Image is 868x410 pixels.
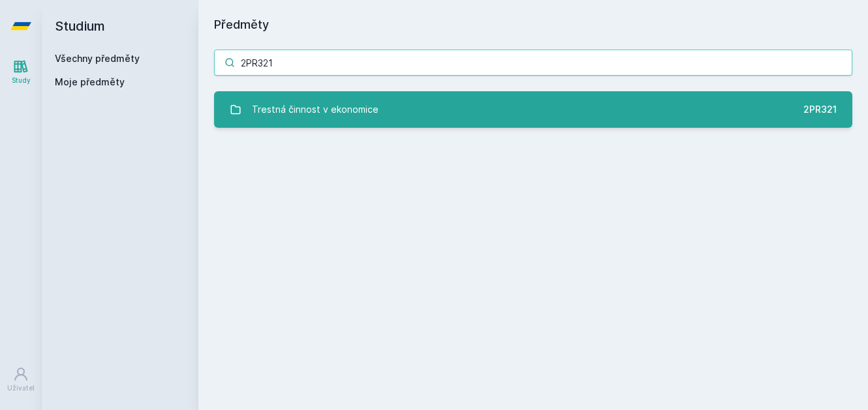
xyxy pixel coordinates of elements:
[3,360,39,400] a: Uživatel
[803,103,837,116] div: 2PR321
[214,50,852,76] input: Název nebo ident předmětu…
[12,76,31,85] div: Study
[3,52,39,92] a: Study
[7,383,35,393] div: Uživatel
[55,53,140,64] a: Všechny předměty
[214,16,852,34] h1: Předměty
[55,76,125,89] span: Moje předměty
[252,96,379,123] div: Trestná činnost v ekonomice
[214,91,852,128] a: Trestná činnost v ekonomice 2PR321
